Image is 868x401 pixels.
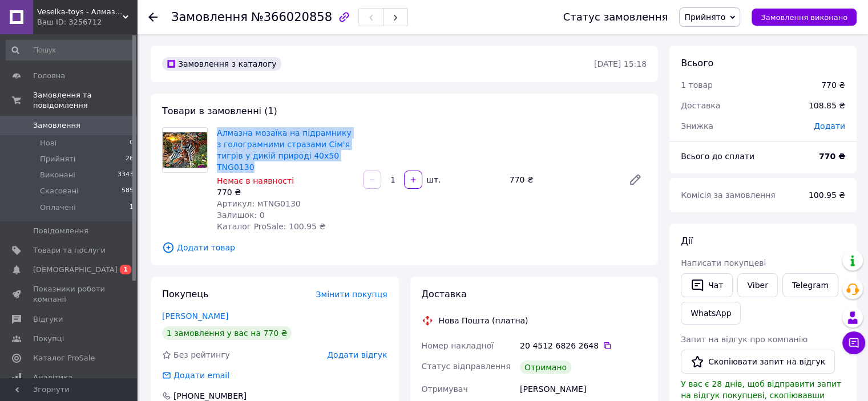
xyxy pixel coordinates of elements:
span: 100.95 ₴ [809,191,845,200]
a: Редагувати [624,168,647,191]
span: [DEMOGRAPHIC_DATA] [33,265,118,275]
span: Нові [40,138,56,148]
span: 26 [126,154,134,164]
span: Оплачені [40,202,76,213]
button: Чат з покупцем [842,331,865,354]
span: Прийнято [684,13,725,22]
div: Додати email [161,370,231,381]
span: Комісія за замовлення [681,191,776,200]
span: Немає в наявності [217,176,294,185]
time: [DATE] 15:18 [594,59,647,68]
div: 108.85 ₴ [802,93,852,118]
span: Покупці [33,334,64,344]
span: Додати відгук [327,350,387,359]
span: Виконані [40,170,75,180]
button: Замовлення виконано [752,9,857,26]
span: Номер накладної [422,341,494,350]
span: Всього до сплати [681,152,754,161]
span: Замовлення та повідомлення [33,90,137,111]
a: Viber [737,273,777,297]
span: Без рейтингу [173,350,230,359]
img: Алмазна мозаїка на підрамнику з голограмними стразами Сім'я тигрів у дикій природі 40х50 TNG0130 [163,132,207,167]
span: 3343 [118,170,134,180]
span: Товари та послуги [33,245,106,256]
a: Telegram [782,273,838,297]
span: Покупець [162,289,209,299]
div: Замовлення з каталогу [162,57,281,71]
span: Змінити покупця [316,290,387,299]
span: Додати [814,121,845,131]
span: Каталог ProSale: 100.95 ₴ [217,222,325,231]
span: 1 [120,265,131,274]
span: Статус відправлення [422,362,511,371]
span: Доставка [681,101,720,110]
button: Чат [681,273,733,297]
div: Додати email [172,370,231,381]
span: Veselka-toys - Алмазна мозаїка вишивка, картини за номерами [37,7,123,17]
span: Показники роботи компанії [33,284,106,305]
span: Замовлення виконано [761,13,847,22]
span: Написати покупцеві [681,258,766,268]
span: Прийняті [40,154,75,164]
div: 20 4512 6826 2648 [520,340,647,351]
a: [PERSON_NAME] [162,311,228,321]
span: Запит на відгук про компанію [681,335,808,344]
span: Повідомлення [33,226,88,236]
div: Статус замовлення [563,11,668,23]
span: Знижка [681,121,713,131]
span: Замовлення [33,120,80,131]
div: 1 замовлення у вас на 770 ₴ [162,326,292,340]
div: шт. [423,174,442,185]
a: Алмазна мозаїка на підрамнику з голограмними стразами Сім'я тигрів у дикій природі 40х50 TNG0130 [217,128,352,172]
span: Товари в замовленні (1) [162,106,277,116]
span: Каталог ProSale [33,353,95,363]
div: 770 ₴ [821,79,845,91]
span: Всього [681,58,713,68]
div: Отримано [520,361,571,374]
div: 770 ₴ [217,187,354,198]
a: WhatsApp [681,302,741,325]
span: 1 товар [681,80,713,90]
button: Скопіювати запит на відгук [681,350,835,374]
span: 585 [122,186,134,196]
div: Ваш ID: 3256712 [37,17,137,27]
span: Артикул: мTNG0130 [217,199,301,208]
span: Скасовані [40,186,79,196]
span: Головна [33,71,65,81]
span: Замовлення [171,10,248,24]
div: Нова Пошта (платна) [436,315,531,326]
b: 770 ₴ [819,152,845,161]
span: 1 [130,202,134,213]
span: Дії [681,236,693,246]
div: 770 ₴ [505,172,619,188]
span: №366020858 [251,10,332,24]
span: Аналітика [33,372,72,383]
span: Доставка [422,289,467,299]
div: Повернутися назад [148,11,158,23]
div: [PERSON_NAME] [518,379,649,399]
span: Додати товар [162,241,647,254]
input: Пошук [6,40,135,60]
span: Отримувач [422,384,468,394]
span: Залишок: 0 [217,210,265,220]
span: Відгуки [33,314,63,325]
span: 0 [130,138,134,148]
